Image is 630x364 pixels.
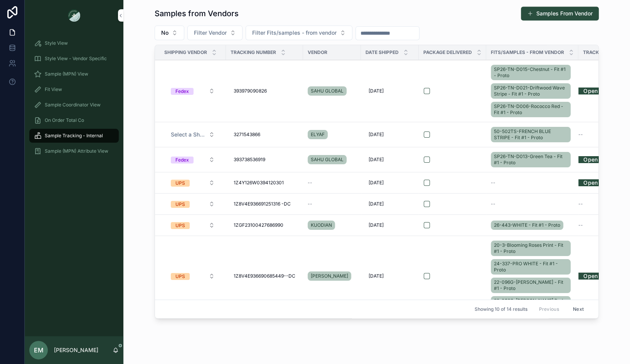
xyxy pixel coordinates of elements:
a: 20-3-Blooming Roses Print - Fit #1 - Proto24-337-PRO WHITE - Fit #1 - Proto22-096G-[PERSON_NAME] ... [491,239,574,313]
span: EM [34,345,44,355]
a: [DATE] [366,177,414,189]
span: SAHU GLOBAL [311,157,344,163]
button: Samples From Vendor [521,7,599,20]
a: SAHU GLOBAL [308,86,347,96]
a: 26-443-WHITE - Fit #1 - Proto [491,219,574,231]
a: Select Button [164,127,221,142]
a: Select Button [164,197,221,211]
a: Open [578,156,627,163]
a: 393738536919 [231,153,298,166]
span: [DATE] [369,157,384,163]
span: [PERSON_NAME] [311,273,348,279]
a: Select Button [164,218,221,233]
a: SP26-TN-D015-Chestnut - Fit #1 - Proto [491,65,571,80]
span: Shipping Vendor [164,49,207,56]
span: 22-096G-[PERSON_NAME] Red Gingham - Fit #1 - Proto [494,298,568,310]
div: UPS [175,201,185,208]
a: [DATE] [366,270,414,282]
span: Select a Shipping Vendor [171,131,206,138]
button: Select Button [165,176,221,190]
a: Select Button [164,84,221,98]
span: Sample Tracking - Internal [45,133,103,139]
a: Open [578,88,627,94]
a: SAHU GLOBAL [308,155,347,164]
a: 1ZGF23100427686990 [231,219,298,231]
a: 1Z8V4E936690685449--DC [231,270,298,282]
span: 1Z4Y126W0394120301 [234,180,284,186]
a: 50-502TS-FRENCH BLUE STRIPE - Fit #1 - Proto [491,127,571,142]
span: [DATE] [369,88,384,94]
button: Select Button [165,128,221,142]
span: Fit View [45,86,62,93]
a: Open [578,273,627,280]
a: 24-337-PRO WHITE - Fit #1 - Proto [491,259,571,275]
a: Open [578,85,603,97]
span: -- [491,201,495,207]
div: scrollable content [25,31,123,168]
span: Showing 10 of 14 results [474,306,527,312]
a: SP26-TN-D021-Driftwood Wave Stripe - Fit #1 - Proto [491,83,571,99]
a: -- [308,201,356,207]
span: -- [578,201,583,207]
a: On Order Total Co [29,113,119,127]
span: ELYAF [311,131,325,138]
a: [DATE] [366,219,414,231]
a: Sample (MPN) View [29,67,119,81]
a: -- [578,131,627,138]
span: Package Delivered [423,49,472,56]
span: 24-337-PRO WHITE - Fit #1 - Proto [494,261,568,273]
span: Sample (MPN) Attribute View [45,148,108,154]
a: Open [578,177,603,189]
span: 1Z8V4E936690685449--DC [234,273,295,279]
span: KUODIAN [311,222,332,228]
a: KUODIAN [308,221,335,230]
span: -- [308,180,312,186]
span: Vendor [308,49,327,56]
a: 393979090826 [231,85,298,97]
span: 1Z8V4E936691251316 -DC [234,201,291,207]
a: Style View [29,36,119,50]
button: Select Button [165,269,221,283]
span: Style View - Vendor Specific [45,56,107,62]
span: 3271543866 [234,131,260,138]
a: -- [491,201,574,207]
button: Select Button [246,25,352,40]
a: -- [491,180,574,186]
a: SAHU GLOBAL [308,153,356,166]
div: Fedex [175,88,189,95]
div: UPS [175,273,185,280]
a: KUODIAN [308,219,356,231]
a: Sample Tracking - Internal [29,129,119,143]
span: [DATE] [369,273,384,279]
span: Sample Coordinator View [45,102,101,108]
p: [PERSON_NAME] [54,346,98,354]
a: Fit View [29,83,119,96]
a: SP26-TN-D013-Green Tea - Fit #1 - Proto [491,150,574,169]
div: Fedex [175,157,189,163]
span: Sample (MPN) View [45,71,88,77]
span: 22-096G-[PERSON_NAME] - Fit #1 - Proto [494,279,568,292]
span: Filter Fits/samples - from vendor [252,29,337,37]
span: Tracking Number [231,49,276,56]
a: [DATE] [366,85,414,97]
div: UPS [175,222,185,229]
a: 50-502TS-FRENCH BLUE STRIPE - Fit #1 - Proto [491,125,574,144]
a: Open [578,270,603,282]
button: Select Button [165,197,221,211]
h1: Samples from Vendors [155,8,239,19]
div: UPS [175,180,185,187]
span: 26-443-WHITE - Fit #1 - Proto [494,222,560,228]
span: 50-502TS-FRENCH BLUE STRIPE - Fit #1 - Proto [494,128,568,141]
a: ELYAF [308,128,356,141]
span: [DATE] [369,131,384,138]
img: App logo [68,9,80,22]
a: Open [578,153,603,165]
a: 22-096G-[PERSON_NAME] Red Gingham - Fit #1 - Proto [491,296,571,312]
a: [DATE] [366,198,414,210]
a: -- [308,180,356,186]
a: 3271543866 [231,128,298,141]
span: [DATE] [369,222,384,228]
span: -- [491,180,495,186]
a: Style View - Vendor Specific [29,52,119,66]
